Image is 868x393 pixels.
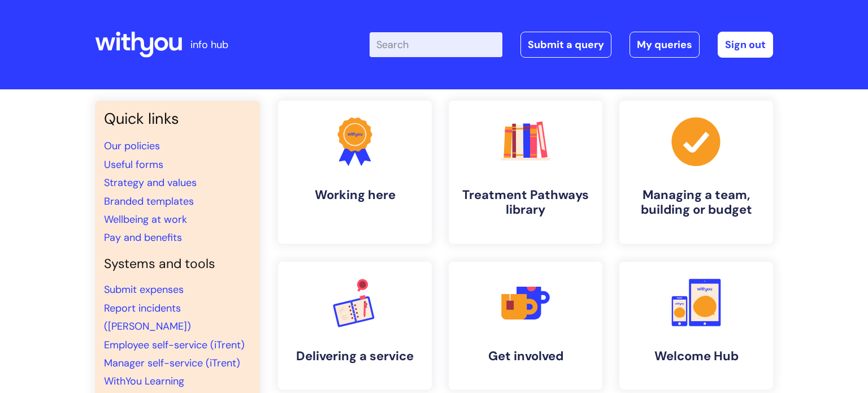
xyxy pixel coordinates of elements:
a: Treatment Pathways library [449,101,602,244]
h4: Systems and tools [104,256,251,272]
h4: Working here [287,188,423,202]
a: Delivering a service [278,262,432,390]
a: Our policies [104,139,160,153]
a: Branded templates [104,195,194,208]
h4: Managing a team, building or budget [628,188,764,218]
a: Pay and benefits [104,231,182,244]
input: Search [370,32,502,57]
a: Sign out [718,32,773,58]
a: Strategy and values [104,176,197,189]
a: Manager self-service (iTrent) [104,356,240,370]
div: | - [370,32,773,58]
a: Employee self-service (iTrent) [104,338,245,352]
a: My queries [630,32,700,58]
h4: Welcome Hub [628,349,764,364]
a: Wellbeing at work [104,213,187,226]
h4: Get involved [458,349,593,364]
a: Report incidents ([PERSON_NAME]) [104,301,191,333]
a: Useful forms [104,158,163,171]
a: Managing a team, building or budget [619,101,773,244]
a: Working here [278,101,432,244]
a: Submit a query [520,32,611,58]
a: Submit expenses [104,283,184,296]
a: WithYou Learning [104,374,184,388]
h3: Quick links [104,110,251,128]
a: Get involved [449,262,602,390]
h4: Delivering a service [287,349,423,364]
a: Welcome Hub [619,262,773,390]
h4: Treatment Pathways library [458,188,593,218]
p: info hub [190,36,228,54]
